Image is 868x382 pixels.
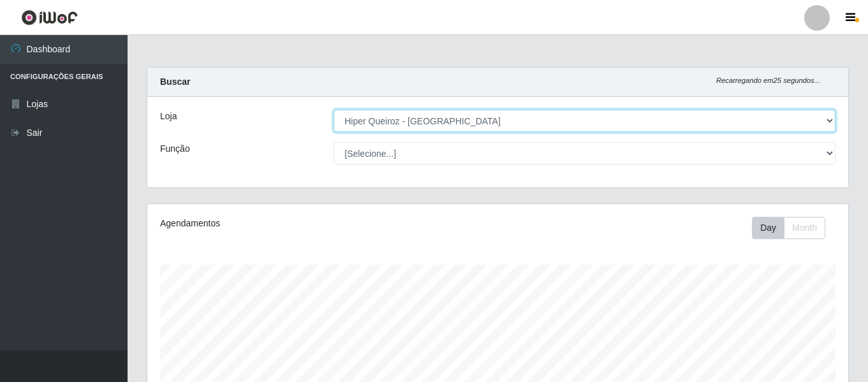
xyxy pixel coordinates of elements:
[160,77,190,87] strong: Buscar
[752,217,784,239] button: Day
[716,77,820,84] i: Recarregando em 25 segundos...
[21,10,78,26] img: CoreUI Logo
[160,110,177,123] label: Loja
[752,217,825,239] div: First group
[784,217,825,239] button: Month
[160,217,430,230] div: Agendamentos
[160,142,190,156] label: Função
[752,217,835,239] div: Toolbar with button groups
